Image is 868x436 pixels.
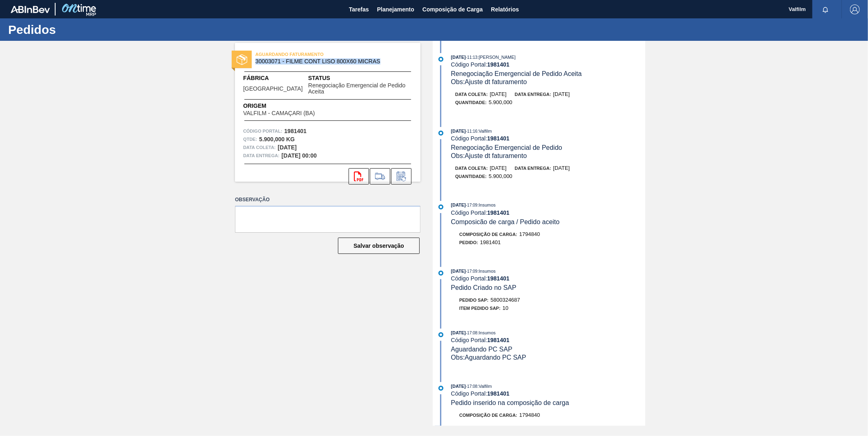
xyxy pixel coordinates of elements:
span: : Insumos [477,269,496,274]
img: TNhmsLtSVTkK8tSr43FrP2fwEKptu5GPRR3wAAAABJRU5ErkJggg== [11,6,50,13]
span: 1981401 [480,239,501,245]
img: status [237,54,247,65]
img: atual [438,386,443,391]
button: Notificações [812,4,839,15]
span: Quantidade : [455,174,487,179]
span: : Valfilm [477,384,492,389]
span: Data coleta: [243,143,276,151]
span: Código Portal: [243,127,282,135]
span: : Valfilm [477,129,492,133]
span: 30003071 - FILME CONT LISO 800X60 MICRAS [255,58,404,65]
img: atual [438,205,443,209]
div: Código Portal: [451,275,645,282]
div: Ir para Composição de Carga [370,168,390,185]
span: Fábrica [243,74,308,82]
button: Salvar observação [338,238,420,254]
span: - 17:08 [466,384,477,389]
span: Composição de Carga : [459,232,517,237]
div: Informar alteração no pedido [391,168,412,185]
span: VALFILM - CAMAÇARI (BA) [243,110,315,116]
strong: 1981401 [487,337,510,343]
span: Data entrega: [515,166,551,171]
h1: Pedidos [8,25,153,34]
span: Data coleta: [455,166,488,171]
img: atual [438,271,443,276]
span: [DATE] [553,165,570,171]
span: Item pedido SAP: [459,306,501,311]
strong: 1981401 [487,135,510,142]
span: Tarefas [349,4,369,14]
span: Composição de Carga : [459,413,517,418]
div: Código Portal: [451,135,645,142]
div: Código Portal: [451,390,645,397]
span: Pedido SAP: [459,298,489,303]
span: - 11:16 [466,129,477,133]
strong: 1981401 [487,209,510,216]
span: Renegociação Emergencial de Pedido Aceita [308,82,412,95]
span: 5800324687 [491,297,520,303]
span: Aguardando PC SAP [451,346,512,353]
span: - 17:09 [466,203,477,207]
span: [DATE] [451,129,466,133]
span: Obs: Ajuste dt faturamento [451,152,527,159]
div: Abrir arquivo PDF [349,168,369,185]
span: Pedido inserido na composição de carga [451,399,569,406]
strong: 1981401 [487,390,510,397]
span: : Insumos [477,202,496,207]
img: atual [438,332,443,337]
strong: 1981401 [284,128,307,134]
span: - 11:13 [466,55,477,60]
span: [DATE] [490,91,507,97]
span: Pedido Criado no SAP [451,284,517,291]
span: Renegociação Emergencial de Pedido Aceita [451,70,582,77]
strong: [DATE] 00:00 [282,152,317,159]
span: Status [308,74,412,82]
span: [DATE] [451,384,466,389]
span: 1794840 [519,412,540,418]
span: [GEOGRAPHIC_DATA] [243,86,303,92]
span: Obs: Aguardando PC SAP [451,354,526,361]
strong: 1981401 [487,275,510,282]
span: : Insumos [477,330,496,335]
span: [DATE] [451,55,466,60]
img: Logout [850,4,860,14]
span: Pedido : [459,240,478,245]
span: Qtde : [243,135,257,143]
span: Composicão de carga / Pedido aceito [451,218,560,225]
span: Quantidade : [455,100,487,105]
span: AGUARDANDO FATURAMENTO [255,50,370,58]
span: 10 [503,305,508,311]
span: Renegociação Emergencial de Pedido [451,144,562,151]
strong: 1981401 [487,61,510,68]
span: Data entrega: [243,151,280,160]
div: Código Portal: [451,61,645,68]
div: Código Portal: [451,209,645,216]
span: [DATE] [451,330,466,335]
img: atual [438,57,443,62]
span: Relatórios [491,4,519,14]
span: [DATE] [490,165,507,171]
strong: 5.900,000 KG [259,136,295,142]
span: 5.900,000 [489,173,512,179]
label: Observação [235,194,421,206]
span: [DATE] [451,202,466,207]
strong: [DATE] [278,144,297,151]
span: Origem [243,102,338,110]
span: Planejamento [377,4,414,14]
span: Data entrega: [515,92,551,97]
span: : [PERSON_NAME] [477,55,516,60]
span: [DATE] [553,91,570,97]
img: atual [438,131,443,136]
span: 5.900,000 [489,99,512,105]
span: - 17:08 [466,331,477,335]
span: [DATE] [451,269,466,274]
span: Composição de Carga [423,4,483,14]
div: Código Portal: [451,337,645,343]
span: Obs: Ajuste dt faturamento [451,78,527,85]
span: Data coleta: [455,92,488,97]
span: - 17:09 [466,269,477,274]
span: 1794840 [519,231,540,237]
